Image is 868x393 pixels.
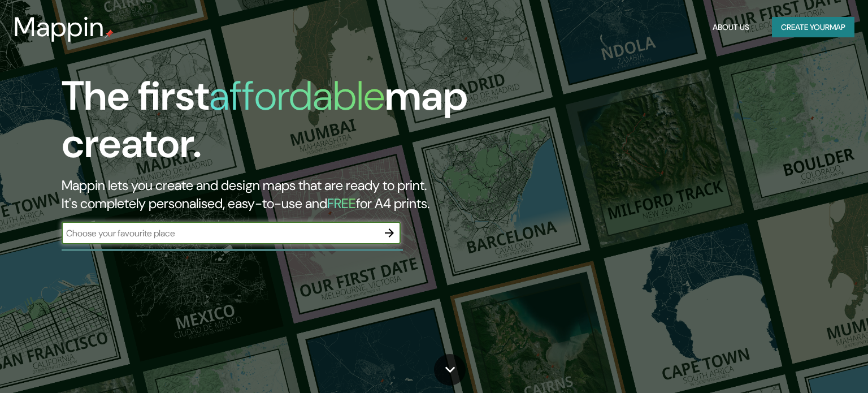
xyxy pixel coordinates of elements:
input: Choose your favourite place [62,227,378,240]
h5: FREE [327,195,356,212]
button: About Us [708,17,754,38]
h1: The first map creator. [62,72,496,176]
h3: Mappin [14,11,105,43]
h1: affordable [209,70,385,122]
button: Create yourmap [772,17,854,38]
h2: Mappin lets you create and design maps that are ready to print. It's completely personalised, eas... [62,176,496,213]
img: mappin-pin [105,29,114,38]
